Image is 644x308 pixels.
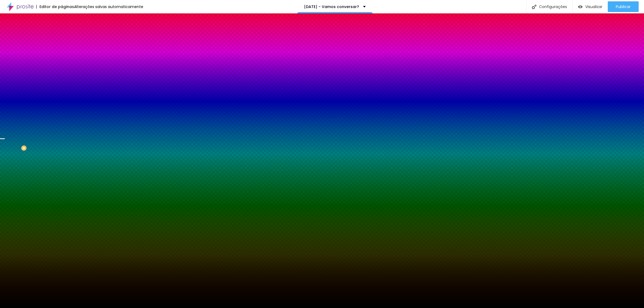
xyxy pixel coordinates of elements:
div: Editor de páginas [36,5,74,9]
button: Publicar [608,1,639,12]
span: Publicar [616,5,631,9]
img: Icone [532,5,536,9]
img: view-1.svg [578,5,583,9]
p: [DATE] - Vamos conversar? [304,5,359,9]
div: Alterações salvas automaticamente [74,5,143,9]
button: Visualizar [573,1,608,12]
span: Visualizar [585,5,602,9]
